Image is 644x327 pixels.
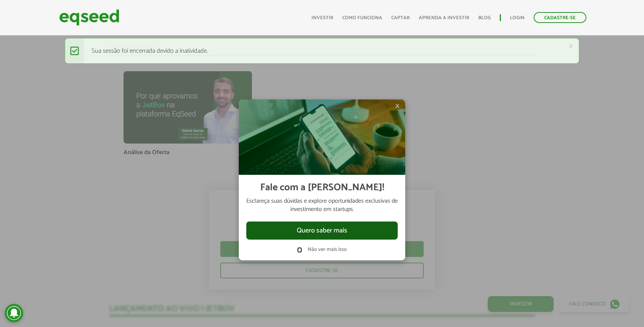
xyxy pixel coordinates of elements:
[395,101,400,110] span: ×
[569,42,573,50] a: ×
[239,99,405,175] img: Imagem celular
[391,15,410,20] a: Captar
[510,15,525,20] a: Login
[64,38,580,64] div: Sua sessão foi encerrada devido a inatividade.
[59,8,119,28] img: EqSeed
[246,222,398,240] button: Quero saber mais
[311,15,333,20] a: Investir
[419,15,469,20] a: Aprenda a investir
[260,182,384,193] h2: Fale com a [PERSON_NAME]!
[342,15,382,20] a: Como funciona
[534,12,586,23] a: Cadastre-se
[246,197,398,214] p: Esclareça suas dúvidas e explore oportunidades exclusivas de investimento em startups.
[478,15,491,20] a: Blog
[308,247,347,252] label: Não ver mais isso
